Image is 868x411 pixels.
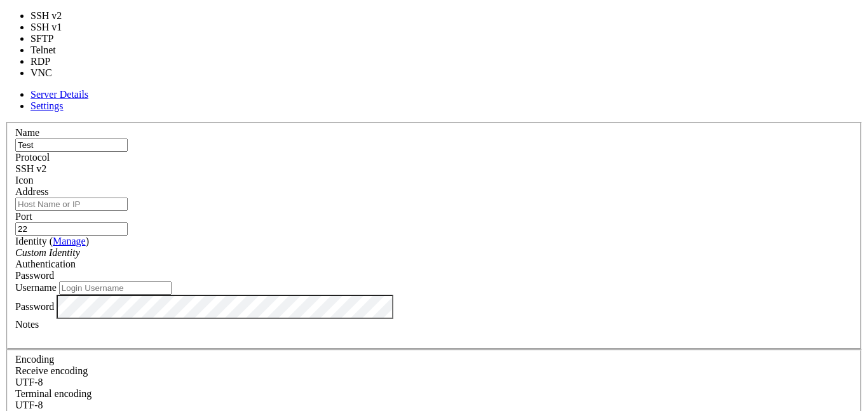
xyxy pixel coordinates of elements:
label: Set the expected encoding for data received from the host. If the encodings do not match, visual ... [15,365,88,376]
label: Password [15,300,54,311]
a: Server Details [31,89,88,100]
li: SSH v2 [31,10,77,22]
li: SFTP [31,33,77,44]
span: SSH v2 [15,163,46,174]
div: UTF-8 [15,377,853,388]
div: SSH v2 [15,163,853,175]
input: Host Name or IP [15,198,128,211]
label: Name [15,127,39,138]
label: Port [15,211,32,222]
li: VNC [31,67,77,79]
span: UTF-8 [15,377,43,387]
span: ( ) [50,236,89,246]
i: Custom Identity [15,247,80,258]
label: Identity [15,236,89,246]
label: The default terminal encoding. ISO-2022 enables character map translations (like graphics maps). ... [15,388,92,399]
li: Telnet [31,44,77,56]
label: Protocol [15,152,50,163]
li: SSH v1 [31,22,77,33]
span: UTF-8 [15,400,43,410]
span: Password [15,270,54,281]
label: Authentication [15,259,76,269]
label: Encoding [15,354,54,365]
label: Icon [15,175,33,185]
label: Notes [15,319,39,330]
a: Manage [53,236,86,246]
label: Username [15,282,57,293]
div: Custom Identity [15,247,853,259]
div: UTF-8 [15,400,853,411]
div: Password [15,270,853,281]
label: Address [15,186,48,197]
a: Settings [31,100,64,111]
input: Port Number [15,222,128,236]
input: Server Name [15,138,128,152]
li: RDP [31,56,77,67]
input: Login Username [59,281,172,295]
